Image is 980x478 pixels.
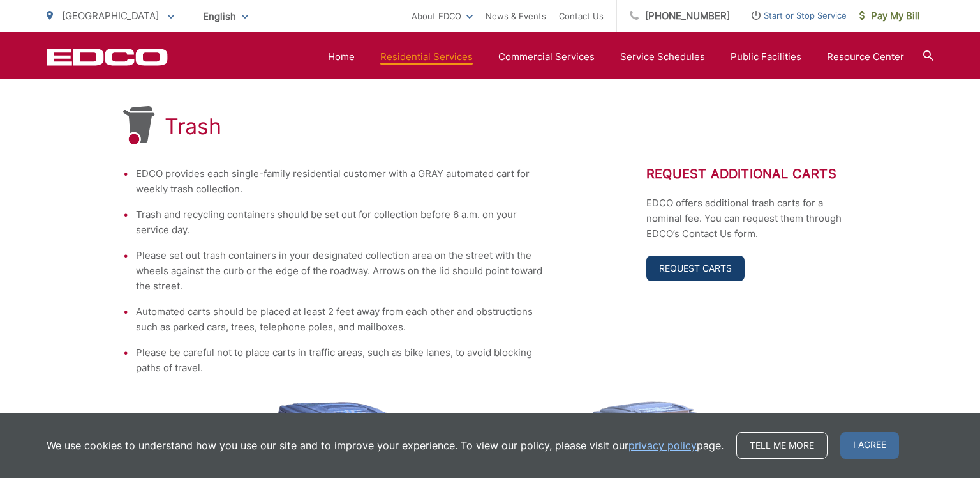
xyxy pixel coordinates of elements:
li: Please be careful not to place carts in traffic areas, such as bike lanes, to avoid blocking path... [136,345,544,376]
a: Home [328,49,355,65]
a: Request Carts [646,256,745,281]
h2: Request Additional Carts [646,166,857,181]
a: EDCD logo. Return to the homepage. [47,48,168,66]
li: Please set out trash containers in your designated collection area on the street with the wheels ... [136,248,544,294]
a: About EDCO [412,8,473,24]
a: Commercial Services [498,49,595,65]
li: Automated carts should be placed at least 2 feet away from each other and obstructions such as pa... [136,304,544,335]
a: News & Events [486,8,546,24]
span: I agree [840,432,899,459]
span: Pay My Bill [859,8,920,24]
h1: Trash [165,114,221,139]
li: Trash and recycling containers should be set out for collection before 6 a.m. on your service day. [136,207,544,238]
p: EDCO offers additional trash carts for a nominal fee. You can request them through EDCO’s Contact... [646,196,857,242]
a: Residential Services [380,49,473,65]
p: We use cookies to understand how you use our site and to improve your experience. To view our pol... [47,438,724,453]
a: privacy policy [628,438,697,453]
a: Service Schedules [620,49,705,65]
a: Tell me more [736,432,828,459]
a: Public Facilities [731,49,801,65]
a: Contact Us [559,8,604,24]
li: EDCO provides each single-family residential customer with a GRAY automated cart for weekly trash... [136,166,544,197]
a: Resource Center [827,49,904,65]
span: [GEOGRAPHIC_DATA] [62,10,159,22]
span: English [193,5,258,27]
